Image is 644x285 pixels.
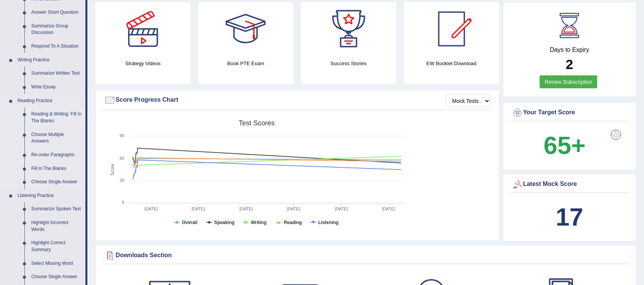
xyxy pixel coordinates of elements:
tspan: Overall [182,220,198,225]
text: 60 [120,156,124,160]
div: Score Progress Chart [104,94,491,106]
a: Choose Multiple Answers [28,128,85,148]
tspan: Writing [251,220,267,225]
h4: Book PTE Exam [198,59,294,67]
tspan: [DATE] [287,207,300,211]
a: Choose Single Answer [28,175,85,189]
b: 17 [556,203,583,231]
a: Write Essay [28,80,85,94]
div: Downloads Section [104,250,628,261]
tspan: Listening [318,220,338,225]
a: Reading Practice [14,94,85,108]
tspan: [DATE] [382,207,395,211]
h4: Strategy Videos [95,59,191,67]
a: Highlight Incorrect Words [28,216,85,236]
h4: Days to Expiry [512,46,628,53]
tspan: Test scores [239,119,275,127]
h4: EW Booklet Download [404,59,499,67]
tspan: Score [110,164,115,176]
a: Respond To A Situation [28,40,85,53]
text: 90 [120,133,124,138]
a: Choose Single Answer [28,270,85,284]
a: Re-order Paragraphs [28,148,85,162]
text: 0 [122,200,124,205]
b: 65+ [544,131,586,159]
a: Listening Practice [14,189,85,203]
a: Answer Short Question [28,6,85,19]
text: 30 [120,178,124,183]
tspan: Speaking [214,220,234,225]
a: Summarize Written Text [28,67,85,80]
div: Latest Mock Score [512,179,628,190]
tspan: [DATE] [145,207,158,211]
a: Fill In The Blanks [28,162,85,176]
a: Select Missing Word [28,257,85,271]
a: Writing Practice [14,53,85,67]
a: Renew Subscription [540,75,597,88]
tspan: [DATE] [240,207,253,211]
tspan: Reading [284,220,302,225]
a: Summarize Group Discussion [28,19,85,40]
a: Reading & Writing: Fill In The Blanks [28,107,85,128]
b: 2 [566,57,573,72]
div: Your Target Score [512,107,628,118]
a: Summarize Spoken Text [28,202,85,216]
a: Highlight Correct Summary [28,236,85,256]
tspan: [DATE] [335,207,348,211]
tspan: [DATE] [192,207,205,211]
h4: Success Stories [301,59,396,67]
